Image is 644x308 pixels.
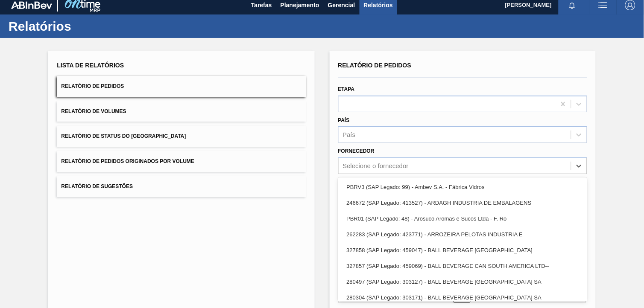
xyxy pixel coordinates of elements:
[338,148,375,154] label: Fornecedor
[338,211,587,227] div: PBR01 (SAP Legado: 48) - Arosuco Aromas e Sucos Ltda - F. Ro
[338,117,350,123] label: País
[343,163,409,170] div: Selecione o fornecedor
[57,62,124,69] span: Lista de Relatórios
[61,158,194,164] span: Relatório de Pedidos Originados por Volume
[9,21,160,31] h1: Relatórios
[11,1,52,9] img: TNhmsLtSVTkK8tSr43FrP2fwEKptu5GPRR3wAAAABJRU5ErkJggg==
[57,101,306,122] button: Relatório de Volumes
[338,274,587,290] div: 280497 (SAP Legado: 303127) - BALL BEVERAGE [GEOGRAPHIC_DATA] SA
[343,131,356,139] div: País
[338,227,587,242] div: 262283 (SAP Legado: 423771) - ARROZEIRA PELOTAS INDUSTRIA E
[338,290,587,305] div: 280304 (SAP Legado: 303171) - BALL BEVERAGE [GEOGRAPHIC_DATA] SA
[338,242,587,258] div: 327858 (SAP Legado: 459047) - BALL BEVERAGE [GEOGRAPHIC_DATA]
[338,195,587,211] div: 246672 (SAP Legado: 413527) - ARDAGH INDUSTRIA DE EMBALAGENS
[338,179,587,195] div: PBRV3 (SAP Legado: 99) - Ambev S.A. - Fábrica Vidros
[61,183,133,189] span: Relatório de Sugestões
[57,126,306,147] button: Relatório de Status do [GEOGRAPHIC_DATA]
[57,76,306,97] button: Relatório de Pedidos
[61,83,124,89] span: Relatório de Pedidos
[338,62,412,69] span: Relatório de Pedidos
[338,258,587,274] div: 327857 (SAP Legado: 459069) - BALL BEVERAGE CAN SOUTH AMERICA LTD--
[57,176,306,197] button: Relatório de Sugestões
[61,133,186,139] span: Relatório de Status do [GEOGRAPHIC_DATA]
[338,86,355,92] label: Etapa
[61,108,126,114] span: Relatório de Volumes
[57,151,306,172] button: Relatório de Pedidos Originados por Volume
